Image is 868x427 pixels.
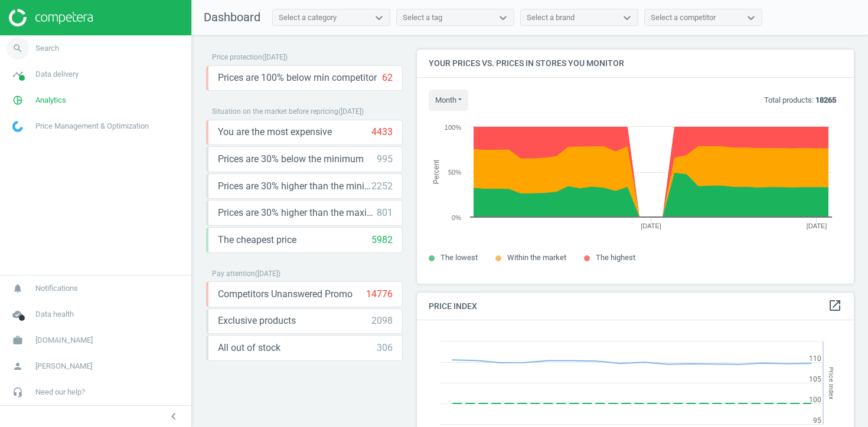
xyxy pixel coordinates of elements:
[813,416,821,425] text: 95
[445,124,461,131] text: 100%
[417,293,854,320] h4: Price Index
[828,298,842,314] a: open_in_new
[371,180,393,193] div: 2252
[35,69,79,80] span: Data delivery
[596,253,635,262] span: The highest
[448,169,461,176] text: 50%
[218,126,332,139] span: You are the most expensive
[452,214,461,221] text: 0%
[507,253,566,262] span: Within the market
[377,341,393,354] div: 306
[204,10,260,24] span: Dashboard
[807,222,827,229] tspan: [DATE]
[809,375,821,383] text: 105
[218,180,371,193] span: Prices are 30% higher than the minimum
[338,107,364,116] span: ( [DATE] )
[6,37,29,60] i: search
[218,288,353,301] span: Competitors Unanswered Promo
[417,50,854,77] h4: Your prices vs. prices in stores you monitor
[641,222,661,229] tspan: [DATE]
[6,63,29,86] i: timeline
[377,206,393,219] div: 801
[212,53,262,61] span: Price protection
[167,409,181,423] i: chevron_left
[403,12,442,23] div: Select a tag
[6,355,29,377] i: person
[35,309,74,320] span: Data health
[815,96,836,104] b: 18265
[827,367,835,399] tspan: Price Index
[440,253,478,262] span: The lowest
[809,396,821,404] text: 100
[382,71,393,84] div: 62
[371,234,393,247] div: 5982
[212,107,338,116] span: Situation on the market before repricing
[12,121,23,132] img: wGWNvw8QSZomAAAAABJRU5ErkJggg==
[6,329,29,352] i: work
[35,121,149,132] span: Price Management & Optimization
[429,90,468,111] button: month
[6,381,29,403] i: headset_mic
[255,270,280,278] span: ( [DATE] )
[809,354,821,363] text: 110
[371,314,393,327] div: 2098
[35,361,92,372] span: [PERSON_NAME]
[651,12,716,23] div: Select a competitor
[35,335,93,346] span: [DOMAIN_NAME]
[35,387,85,398] span: Need our help?
[764,95,836,106] p: Total products:
[262,53,288,61] span: ( [DATE] )
[218,153,364,166] span: Prices are 30% below the minimum
[218,206,377,219] span: Prices are 30% higher than the maximal
[218,341,280,354] span: All out of stock
[6,277,29,300] i: notifications
[432,159,440,184] tspan: Percent
[159,409,188,424] button: chevron_left
[279,12,337,23] div: Select a category
[9,9,93,27] img: ajHJNr6hYgQAAAAASUVORK5CYII=
[35,43,59,54] span: Search
[6,89,29,111] i: pie_chart_outlined
[527,12,575,23] div: Select a brand
[366,288,393,301] div: 14776
[377,153,393,166] div: 995
[212,270,255,278] span: Pay attention
[6,303,29,326] i: cloud_done
[218,71,377,84] span: Prices are 100% below min competitor
[218,234,296,247] span: The cheapest price
[35,283,78,294] span: Notifications
[218,314,296,327] span: Exclusive products
[35,95,66,106] span: Analytics
[828,298,842,313] i: open_in_new
[371,126,393,139] div: 4433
